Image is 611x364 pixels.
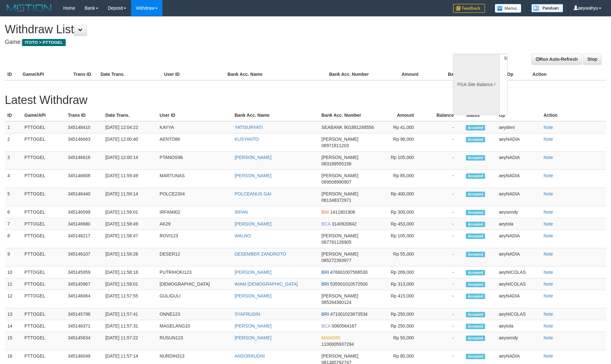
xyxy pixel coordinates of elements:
a: Note [544,251,553,257]
td: POLCE2304 [157,188,232,206]
th: Date Trans. [98,68,161,80]
span: BRI [321,281,329,287]
a: Note [544,137,553,142]
a: [PERSON_NAME] [235,173,271,178]
td: [DATE] 11:58:18 [103,266,157,278]
td: PTTOGEL [22,266,65,278]
a: POLCEANUS GAI [235,191,271,196]
td: 6 [5,206,22,218]
td: DESER12 [157,248,232,266]
span: 08971811203 [321,143,349,148]
th: Balance [428,68,475,80]
td: aeytola [496,218,541,230]
td: [DATE] 11:58:47 [103,230,157,248]
span: 901881248556 [344,125,374,130]
td: aeyNADIA [496,188,541,206]
td: PTTOGEL [22,170,65,188]
td: Rp 250,000 [376,320,424,332]
td: [DATE] 12:00:40 [103,133,157,152]
th: Trans ID [65,109,103,121]
a: Note [544,335,553,340]
th: Bank Acc. Number [326,68,377,80]
span: Accepted [466,155,485,161]
td: 345146107 [65,248,103,266]
span: [PERSON_NAME] [321,137,358,142]
span: [PERSON_NAME] [321,293,358,298]
td: - [424,170,463,188]
a: Note [544,312,553,317]
span: Accepted [466,173,485,179]
td: - [424,206,463,218]
td: 345146663 [65,133,103,152]
td: 345145796 [65,308,103,320]
td: PTTOGEL [22,206,65,218]
td: [DATE] 11:58:01 [103,278,157,290]
a: [PERSON_NAME] [235,155,271,160]
td: aeyNADIA [496,170,541,188]
img: Button%20Memo.svg [495,4,522,13]
td: aeyNICOLAS [496,278,541,290]
span: 3140920842 [332,221,357,226]
span: 476601007568530 [330,270,368,275]
td: aeyNADIA [496,248,541,266]
td: Rp 55,000 [376,248,424,266]
td: aeysendy [496,332,541,350]
td: PTTOGEL [22,152,65,170]
a: ANSORRUDIN [235,353,265,359]
td: 345146371 [65,320,103,332]
span: 1411801906 [330,210,355,215]
td: ONNE123 [157,308,232,320]
td: 345145967 [65,278,103,290]
td: 345146608 [65,170,103,188]
th: Bank Acc. Name [232,109,319,121]
td: - [424,152,463,170]
td: RUSUN123 [157,332,232,350]
td: - [424,332,463,350]
a: DESEMBER ZANDROTO [235,251,286,257]
td: aeyNICOLAS [496,266,541,278]
td: 8 [5,230,22,248]
span: 535501010572500 [330,281,368,287]
span: [PERSON_NAME] [321,233,358,238]
a: [PERSON_NAME] [235,293,271,298]
td: IRFAN002 [157,206,232,218]
td: [DATE] 11:57:31 [103,320,157,332]
span: 089508990907 [321,179,351,185]
span: 0060564167 [332,323,357,328]
td: aeytola [496,320,541,332]
img: Feedback.jpg [453,4,485,13]
td: PTTOGEL [22,133,65,152]
td: 13 [5,308,22,320]
span: Accepted [466,233,485,239]
td: [DATE] 11:57:55 [103,290,157,308]
td: aeyNADIA [496,152,541,170]
a: Note [544,221,553,226]
th: Balance [424,109,463,121]
td: 14 [5,320,22,332]
td: 345146680 [65,218,103,230]
td: 3 [5,152,22,170]
span: Accepted [466,252,485,257]
td: Rp 289,000 [376,266,424,278]
a: Note [544,323,553,328]
span: 081348372971 [321,198,351,203]
a: Note [544,281,553,287]
th: Action [530,68,606,80]
a: IRFAN [235,210,248,215]
td: Rp 300,000 [376,206,424,218]
td: Rp 96,000 [376,133,424,152]
td: PTTOGEL [22,188,65,206]
td: 345145634 [65,332,103,350]
td: [DATE] 11:58:49 [103,218,157,230]
td: [DATE] 11:59:49 [103,170,157,188]
td: 345146217 [65,230,103,248]
td: ROVI123 [157,230,232,248]
td: 15 [5,332,22,350]
td: PTTOGEL [22,332,65,350]
th: Amount [377,68,428,80]
th: ID [5,109,22,121]
a: Note [544,293,553,298]
td: PTTOGEL [22,290,65,308]
a: YATISURYATI [235,125,262,130]
a: Note [544,155,553,160]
